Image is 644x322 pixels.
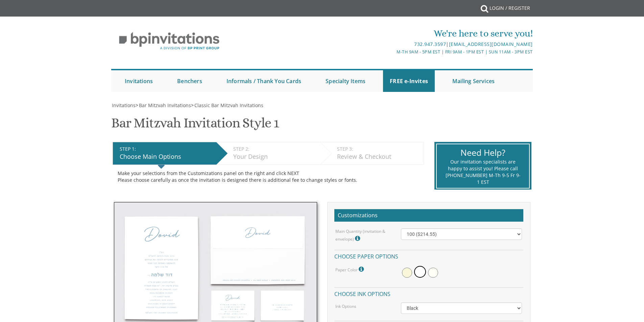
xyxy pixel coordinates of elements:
div: | [252,40,533,48]
div: M-Th 9am - 5pm EST | Fri 9am - 1pm EST | Sun 11am - 3pm EST [252,48,533,55]
a: Benchers [170,70,209,92]
a: Invitations [111,102,136,108]
span: Classic Bar Mitzvah Invitations [194,102,263,108]
a: 732.947.3597 [414,41,446,47]
div: We're here to serve you! [252,27,533,40]
div: STEP 2: [233,146,317,152]
span: > [136,102,191,108]
a: Mailing Services [446,70,501,92]
label: Paper Color [335,265,365,274]
img: BP Invitation Loft [111,27,227,55]
div: Need Help? [445,147,521,159]
a: [EMAIL_ADDRESS][DOMAIN_NAME] [449,41,533,47]
div: Your Design [233,152,317,161]
div: Our invitation specialists are happy to assist you! Please call [PHONE_NUMBER] M-Th 9-5 Fr 9-1 EST [445,158,521,185]
span: Invitations [112,102,136,108]
div: Choose Main Options [120,152,213,161]
span: > [191,102,263,108]
a: Invitations [118,70,160,92]
a: Informals / Thank You Cards [220,70,308,92]
h1: Bar Mitzvah Invitation Style 1 [111,116,279,135]
label: Ink Options [335,303,356,309]
a: FREE e-Invites [383,70,435,92]
h4: Choose ink options [334,287,523,299]
span: Bar Mitzvah Invitations [139,102,191,108]
div: STEP 3: [337,146,420,152]
h4: Choose paper options [334,250,523,262]
a: Specialty Items [319,70,372,92]
div: Make your selections from the Customizations panel on the right and click NEXT Please choose care... [118,170,419,183]
a: Classic Bar Mitzvah Invitations [194,102,263,108]
h2: Customizations [334,209,523,222]
div: Review & Checkout [337,152,420,161]
div: STEP 1: [120,146,213,152]
a: Bar Mitzvah Invitations [138,102,191,108]
label: Main Quantity (invitation & envelope) [335,228,391,243]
